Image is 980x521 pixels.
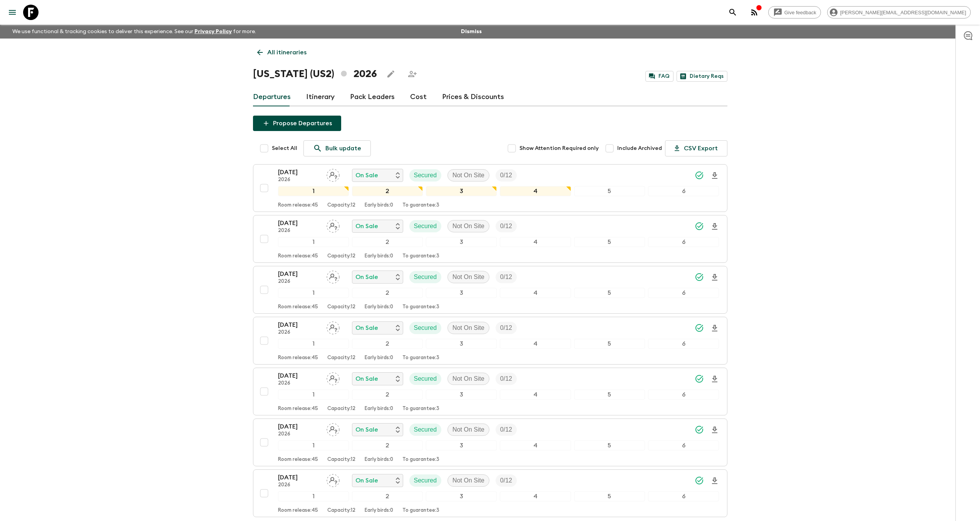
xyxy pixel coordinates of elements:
svg: Download Onboarding [710,324,719,333]
p: On Sale [355,272,378,282]
p: Room release: 45 [278,202,318,208]
a: Dietary Reqs [677,71,727,82]
p: 2026 [278,279,320,285]
div: Not On Site [447,424,489,436]
div: 3 [426,186,497,196]
p: Secured [414,222,437,231]
div: 4 [500,237,571,247]
div: Secured [409,373,442,385]
span: Give feedback [780,10,821,15]
p: Secured [414,425,437,434]
p: [DATE] [278,473,320,482]
div: Secured [409,474,442,487]
div: 4 [500,339,571,349]
p: Capacity: 12 [327,406,355,412]
button: Propose Departures [253,116,341,131]
p: Capacity: 12 [327,457,355,463]
div: 1 [278,390,349,400]
a: Cost [410,88,427,106]
p: Early birds: 0 [365,457,393,463]
p: Not On Site [452,171,484,180]
div: Secured [409,322,442,334]
h1: [US_STATE] (US2) 2026 [253,66,377,82]
p: Capacity: 12 [327,253,355,259]
span: Share this itinerary [405,66,420,82]
p: 0 / 12 [500,476,512,485]
a: Departures [253,88,291,106]
div: 5 [574,186,645,196]
p: [DATE] [278,269,320,279]
button: [DATE]2026Assign pack leaderOn SaleSecuredNot On SiteTrip Fill123456Room release:45Capacity:12Ear... [253,418,727,466]
svg: Synced Successfully [695,425,704,434]
p: Not On Site [452,476,484,485]
p: Bulk update [325,144,361,153]
p: 2026 [278,228,320,234]
p: Not On Site [452,323,484,333]
p: Early birds: 0 [365,406,393,412]
a: Pack Leaders [350,88,395,106]
a: Give feedback [768,6,821,18]
div: Trip Fill [496,169,517,182]
p: 0 / 12 [500,425,512,434]
a: All itineraries [253,45,311,60]
div: 5 [574,491,645,501]
p: [DATE] [278,168,320,177]
p: Room release: 45 [278,355,318,361]
p: 0 / 12 [500,323,512,333]
span: Assign pack leader [327,273,340,279]
div: 4 [500,440,571,450]
div: 4 [500,390,571,400]
div: Secured [409,169,442,182]
span: Assign pack leader [327,476,340,482]
p: On Sale [355,323,378,333]
p: Capacity: 12 [327,202,355,208]
p: 0 / 12 [500,272,512,282]
div: 2 [352,390,423,400]
div: 6 [648,288,719,298]
div: 6 [648,440,719,450]
svg: Download Onboarding [710,476,719,486]
button: [DATE]2026Assign pack leaderOn SaleSecuredNot On SiteTrip Fill123456Room release:45Capacity:12Ear... [253,317,727,365]
div: 5 [574,440,645,450]
svg: Synced Successfully [695,374,704,383]
div: 6 [648,339,719,349]
svg: Synced Successfully [695,476,704,485]
div: 3 [426,237,497,247]
p: 2026 [278,177,320,183]
p: 0 / 12 [500,171,512,180]
div: 5 [574,237,645,247]
div: 1 [278,339,349,349]
div: Secured [409,424,442,436]
div: 3 [426,288,497,298]
div: 2 [352,237,423,247]
div: 3 [426,491,497,501]
div: 1 [278,237,349,247]
p: To guarantee: 3 [402,406,439,412]
div: 3 [426,390,497,400]
p: Secured [414,272,437,282]
a: FAQ [645,71,673,82]
p: To guarantee: 3 [402,202,439,208]
a: Privacy Policy [194,29,232,34]
div: 5 [574,288,645,298]
div: 6 [648,390,719,400]
div: Trip Fill [496,373,517,385]
div: Trip Fill [496,424,517,436]
svg: Download Onboarding [710,375,719,384]
button: [DATE]2026Assign pack leaderOn SaleSecuredNot On SiteTrip Fill123456Room release:45Capacity:12Ear... [253,368,727,415]
div: 1 [278,186,349,196]
div: 6 [648,491,719,501]
p: Early birds: 0 [365,304,393,310]
div: Not On Site [447,373,489,385]
p: Room release: 45 [278,508,318,514]
div: 4 [500,491,571,501]
span: Select All [272,145,297,152]
svg: Synced Successfully [695,222,704,231]
p: [DATE] [278,371,320,380]
p: [DATE] [278,320,320,329]
p: Capacity: 12 [327,304,355,310]
p: Not On Site [452,374,484,383]
p: Not On Site [452,222,484,231]
p: Capacity: 12 [327,508,355,514]
svg: Synced Successfully [695,171,704,180]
